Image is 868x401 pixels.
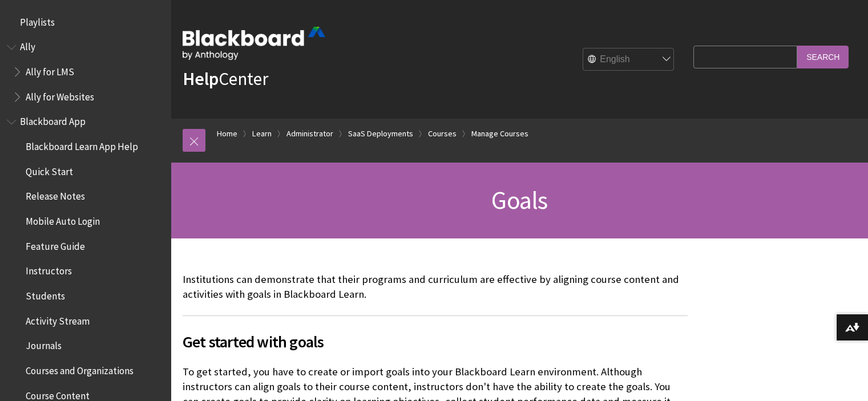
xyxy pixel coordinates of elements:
[286,127,333,141] a: Administrator
[183,330,688,354] span: Get started with goals
[183,272,688,302] p: Institutions can demonstrate that their programs and curriculum are effective by aligning course ...
[471,127,528,141] a: Manage Courses
[217,127,237,141] a: Home
[583,48,675,71] select: Site Language Selector
[252,127,272,141] a: Learn
[183,67,219,90] strong: Help
[183,27,325,60] img: Blackboard by Anthology
[20,13,55,28] span: Playlists
[183,67,268,90] a: HelpCenter
[428,127,457,141] a: Courses
[491,184,547,216] span: Goals
[20,38,35,53] span: Ally
[26,262,72,277] span: Instructors
[26,137,138,152] span: Blackboard Learn App Help
[26,87,94,103] span: Ally for Websites
[26,361,134,376] span: Courses and Organizations
[26,212,100,227] span: Mobile Auto Login
[26,311,90,327] span: Activity Stream
[26,187,85,202] span: Release Notes
[26,337,62,352] span: Journals
[26,62,74,78] span: Ally for LMS
[797,46,849,68] input: Search
[348,127,413,141] a: SaaS Deployments
[7,38,164,107] nav: Book outline for Anthology Ally Help
[26,162,73,177] span: Quick Start
[26,286,65,302] span: Students
[20,112,86,128] span: Blackboard App
[7,13,164,32] nav: Book outline for Playlists
[26,237,85,252] span: Feature Guide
